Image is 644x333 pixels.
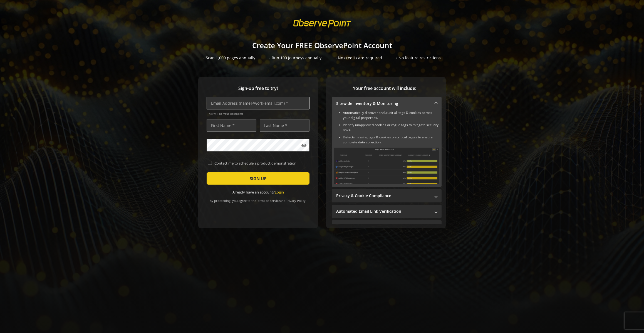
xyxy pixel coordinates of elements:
[275,190,284,195] a: Login
[396,55,441,61] div: • No feature restrictions
[212,161,308,166] label: Contact me to schedule a product demonstration
[332,110,442,187] div: Sitewide Inventory & Monitoring
[203,55,255,61] div: • Scan 1,000 pages annually
[207,85,309,92] span: Sign-up free to try!
[336,209,430,214] mat-panel-title: Automated Email Link Verification
[332,220,442,234] mat-expansion-panel-header: Performance Monitoring with Web Vitals
[207,190,309,195] div: Already have an account?
[260,119,309,132] input: Last Name *
[250,173,266,183] span: SIGN UP
[207,97,309,109] input: Email Address (name@work-email.com) *
[207,119,256,132] input: First Name *
[256,199,280,203] a: Terms of Service
[332,205,442,218] mat-expansion-panel-header: Automated Email Link Verification
[332,189,442,202] mat-expansion-panel-header: Privacy & Cookie Compliance
[343,135,439,145] li: Detects missing tags & cookies on critical pages to ensure complete data collection.
[334,148,439,184] img: Sitewide Inventory & Monitoring
[336,193,430,199] mat-panel-title: Privacy & Cookie Compliance
[332,97,442,110] mat-expansion-panel-header: Sitewide Inventory & Monitoring
[207,112,309,116] span: This will be your Username
[269,55,321,61] div: • Run 100 Journeys annually
[343,110,439,120] li: Automatically discover and audit all tags & cookies across your digital properties.
[332,85,437,92] span: Your free account will include:
[207,172,309,185] button: SIGN UP
[286,199,306,203] a: Privacy Policy
[336,101,430,106] mat-panel-title: Sitewide Inventory & Monitoring
[335,55,382,61] div: • No credit card required
[343,123,439,133] li: Identify unapproved cookies or rogue tags to mitigate security risks.
[301,143,307,148] mat-icon: visibility
[207,195,309,203] div: By proceeding, you agree to the and .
